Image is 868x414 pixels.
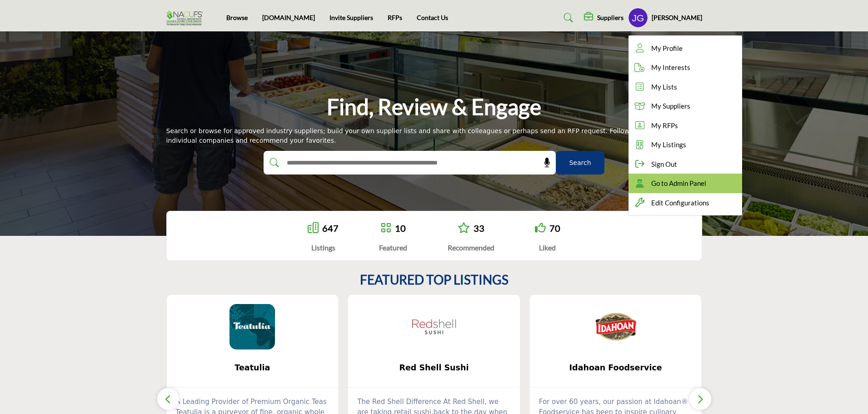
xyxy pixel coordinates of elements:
[544,362,688,374] span: Idahoan Foodservice
[629,77,742,97] a: My Lists
[556,151,604,175] button: Search
[180,362,325,374] span: Teatulia
[535,242,560,253] div: Liked
[651,178,706,189] span: Go to Admin Panel
[380,222,391,234] a: Go to Featured
[322,223,339,234] a: 647
[167,356,339,380] a: Teatulia
[629,58,742,77] a: My Interests
[651,101,690,111] span: My Suppliers
[166,126,702,145] div: Search or browse for approved industry suppliers; build your own supplier lists and share with co...
[651,82,677,92] span: My Lists
[180,356,325,380] b: Teatulia
[569,158,591,168] span: Search
[651,120,678,131] span: My RFPs
[549,223,560,234] a: 70
[651,43,683,54] span: My Profile
[628,8,648,28] button: Show hide supplier dropdown
[308,242,339,253] div: Listings
[535,222,546,233] i: Go to Liked
[530,356,702,380] a: Idahoan Foodservice
[555,10,579,25] a: Search
[262,14,315,21] a: [DOMAIN_NAME]
[652,13,702,22] h5: [PERSON_NAME]
[417,14,448,21] a: Contact Us
[229,304,275,349] img: Teatulia
[329,14,373,21] a: Invite Suppliers
[593,304,639,349] img: Idahoan Foodservice
[166,10,207,25] img: Site Logo
[629,116,742,135] a: My RFPs
[544,356,688,380] b: Idahoan Foodservice
[629,135,742,155] a: My Listings
[448,242,494,253] div: Recommended
[651,159,677,170] span: Sign Out
[651,198,709,208] span: Edit Configurations
[226,14,248,21] a: Browse
[348,356,520,380] a: Red Shell Sushi
[388,14,402,21] a: RFPs
[360,272,509,288] h2: FEATURED TOP LISTINGS
[651,62,690,73] span: My Interests
[395,223,406,234] a: 10
[651,140,686,150] span: My Listings
[584,12,624,23] div: Suppliers
[629,39,742,58] a: My Profile
[474,223,484,234] a: 33
[362,356,506,380] b: Red Shell Sushi
[458,222,470,234] a: Go to Recommended
[362,362,506,374] span: Red Shell Sushi
[597,14,624,22] h5: Suppliers
[411,304,457,349] img: Red Shell Sushi
[629,96,742,116] a: My Suppliers
[379,242,407,253] div: Featured
[327,93,541,121] h1: Find, Review & Engage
